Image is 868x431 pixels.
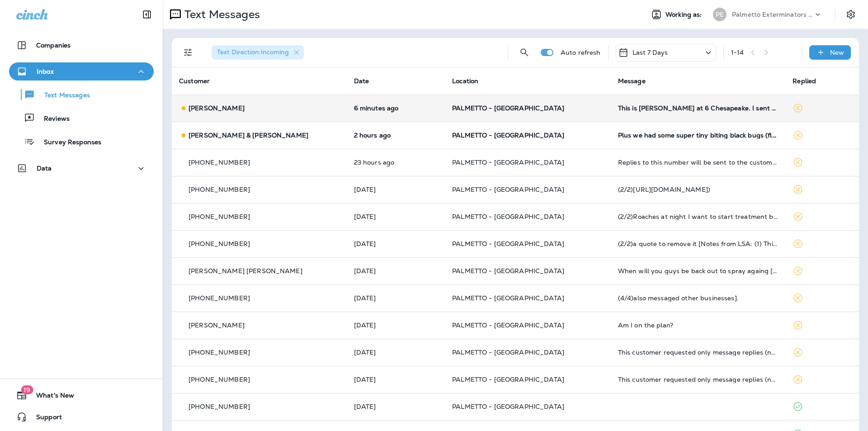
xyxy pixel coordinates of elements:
button: Companies [9,36,154,54]
span: What's New [27,392,74,403]
div: (2/2)a quote to remove it [Notes from LSA: (1) This customer has requested a quote (2) This custo... [618,240,778,247]
p: Text Messages [181,8,260,21]
span: [PHONE_NUMBER] [189,213,250,221]
span: PALMETTO - [GEOGRAPHIC_DATA] [452,321,564,329]
p: Sep 11, 2025 08:44 AM [354,213,438,220]
span: Working as: [665,11,704,19]
button: Inbox [9,62,154,81]
span: [PHONE_NUMBER] [189,158,250,166]
div: (2/2)Roaches at night I want to start treatment before it get out of hand. [618,213,778,220]
span: PALMETTO - [GEOGRAPHIC_DATA] [452,185,564,194]
button: Reviews [9,109,154,128]
span: PALMETTO - [GEOGRAPHIC_DATA] [452,104,564,112]
p: [PERSON_NAME] [189,104,245,112]
div: Am I on the plan? [618,322,778,329]
div: Replies to this number will be sent to the customer. You can also choose to call the customer thr... [618,159,778,166]
p: [PERSON_NAME] [189,322,245,329]
button: Collapse Sidebar [134,5,160,24]
p: Sep 10, 2025 11:51 AM [354,240,438,247]
div: This is Kirstin at 6 Chesapeake. I sent a picture and 2 videos and just want to make sure they go... [618,104,778,112]
p: [PERSON_NAME] & [PERSON_NAME] [189,132,308,139]
span: PALMETTO - [GEOGRAPHIC_DATA] [452,131,564,139]
div: This customer requested only message replies (no calls). Reply here or respond via your LSA dashb... [618,376,778,383]
button: Data [9,159,154,177]
div: (2/2)https://g.co/homeservices/nd9bf) [618,186,778,193]
span: [PHONE_NUMBER] [189,348,250,356]
span: [PHONE_NUMBER] [189,185,250,194]
span: PALMETTO - [GEOGRAPHIC_DATA] [452,375,564,384]
p: Sep 11, 2025 08:49 AM [354,186,438,193]
p: Last 7 Days [632,49,668,56]
span: PALMETTO - [GEOGRAPHIC_DATA] [452,403,564,411]
p: Sep 12, 2025 10:59 AM [354,132,438,139]
span: Location [452,77,478,85]
span: 19 [21,385,33,394]
div: This customer requested only message replies (no calls). Reply here or respond via your LSA dashb... [618,349,778,356]
span: Message [618,77,646,85]
span: Date [354,77,369,85]
button: Settings [843,6,859,23]
p: Auto refresh [561,49,601,56]
span: [PHONE_NUMBER] [189,240,250,248]
button: Survey Responses [9,132,154,151]
span: [PHONE_NUMBER] [189,403,250,411]
button: Search Messages [515,43,533,62]
p: Inbox [37,68,54,75]
div: Plus we had some super tiny biting black bugs (flying) in the lower level bedroom and a couple of... [618,132,778,139]
span: PALMETTO - [GEOGRAPHIC_DATA] [452,348,564,356]
span: Replied [793,77,816,85]
span: Customer [179,77,210,85]
div: 1 - 14 [731,49,744,56]
span: PALMETTO - [GEOGRAPHIC_DATA] [452,240,564,248]
p: Survey Responses [35,138,101,147]
p: Reviews [35,115,70,123]
p: New [830,49,844,56]
span: [PHONE_NUMBER] [189,375,250,384]
p: [PERSON_NAME] [PERSON_NAME] [189,267,302,275]
p: Sep 8, 2025 11:10 AM [354,403,438,410]
button: Text Messages [9,85,154,104]
div: (4/4)also messaged other businesses]. [618,294,778,302]
button: 19What's New [9,386,154,404]
span: [PHONE_NUMBER] [189,294,250,302]
p: Sep 9, 2025 11:12 AM [354,349,438,356]
p: Sep 11, 2025 01:17 PM [354,159,438,166]
button: Support [9,408,154,426]
p: Sep 9, 2025 03:55 PM [354,294,438,302]
p: Sep 8, 2025 12:38 PM [354,376,438,383]
span: Text Direction : Incoming [217,48,289,56]
div: Text Direction:Incoming [212,45,304,60]
span: PALMETTO - [GEOGRAPHIC_DATA] [452,294,564,302]
span: PALMETTO - [GEOGRAPHIC_DATA] [452,267,564,275]
p: Sep 12, 2025 12:57 PM [354,104,438,112]
p: Companies [36,42,71,49]
span: PALMETTO - [GEOGRAPHIC_DATA] [452,158,564,166]
p: Sep 9, 2025 01:11 PM [354,322,438,329]
div: PE [713,8,726,21]
p: Palmetto Exterminators LLC [732,11,813,18]
span: Support [27,413,62,424]
p: Sep 10, 2025 01:15 AM [354,267,438,275]
span: PALMETTO - [GEOGRAPHIC_DATA] [452,213,564,221]
p: Text Messages [35,91,90,100]
p: Data [37,165,52,172]
div: When will you guys be back out to spray againg 835 ranch rd charlotte nc 28208 [618,267,778,275]
button: Filters [179,43,197,62]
